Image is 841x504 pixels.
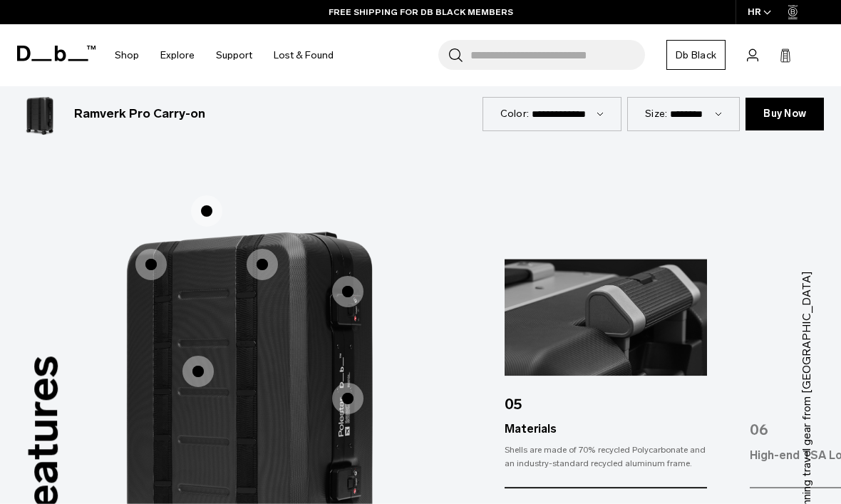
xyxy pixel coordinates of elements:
h3: Ramverk Pro Carry-on [74,105,205,123]
label: Color: [500,106,530,121]
a: Db Black [666,40,726,70]
div: 5 / 7 [505,259,707,488]
a: Lost & Found [274,30,334,81]
a: Shop [115,30,139,81]
img: Ramverk Pro Carry-on Polestar Edt. [17,91,63,137]
a: Explore [160,30,195,81]
a: Support [216,30,252,81]
div: 05 [505,376,707,421]
a: Buy Now [745,98,824,130]
nav: Main Navigation [104,24,344,86]
label: Size: [645,106,667,121]
a: FREE SHIPPING FOR DB BLACK MEMBERS [329,6,513,19]
div: Shells are made of 70% recycled Polycarbonate and an industry-standard recycled aluminum frame. [505,444,707,470]
div: Materials [505,421,707,438]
